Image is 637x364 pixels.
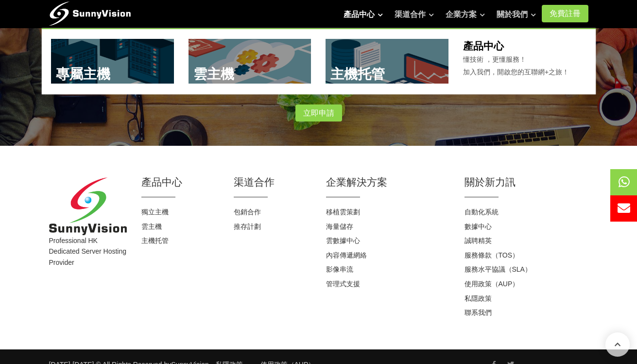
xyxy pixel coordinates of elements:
a: 獨立主機 [141,208,169,216]
a: 影像串流 [326,265,353,273]
a: 誠聘精英 [465,237,492,244]
a: 包銷合作 [234,208,261,216]
a: 主機托管 [141,237,169,244]
a: 移植雲策劃 [326,208,360,216]
a: 免費註冊 [542,5,588,22]
div: 產品中心 [42,28,596,95]
a: 產品中心 [344,5,383,24]
a: 聯系我們 [465,309,492,316]
a: 服務條款（TOS） [465,251,519,259]
a: 關於我們 [497,5,536,24]
a: 渠道合作 [395,5,434,24]
a: 雲主機 [141,223,162,230]
a: 數據中心 [465,223,492,230]
a: 服務水平協議（SLA） [465,265,532,273]
a: 內容傳遞網絡 [326,251,367,259]
a: 使用政策（AUP） [465,280,519,288]
a: 推存計劃 [234,223,261,230]
h2: 渠道合作 [234,175,311,189]
a: 立即申請 [295,104,342,122]
a: 海量儲存 [326,223,353,230]
a: 雲數據中心 [326,237,360,244]
a: 私隱政策 [465,295,492,302]
a: 管理式支援 [326,280,360,288]
a: 企業方案 [446,5,485,24]
div: Professional HK Dedicated Server Hosting Provider [42,177,134,320]
b: 產品中心 [463,40,504,52]
h2: 關於新力訊 [465,175,588,189]
span: 懂技術 ，更懂服務！ 加入我們，開啟您的互聯網+之旅！ [463,55,569,76]
a: 自動化系統 [465,208,499,216]
img: SunnyVision Limited [49,177,127,235]
h2: 產品中心 [141,175,219,189]
h2: 企業解決方案 [326,175,450,189]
